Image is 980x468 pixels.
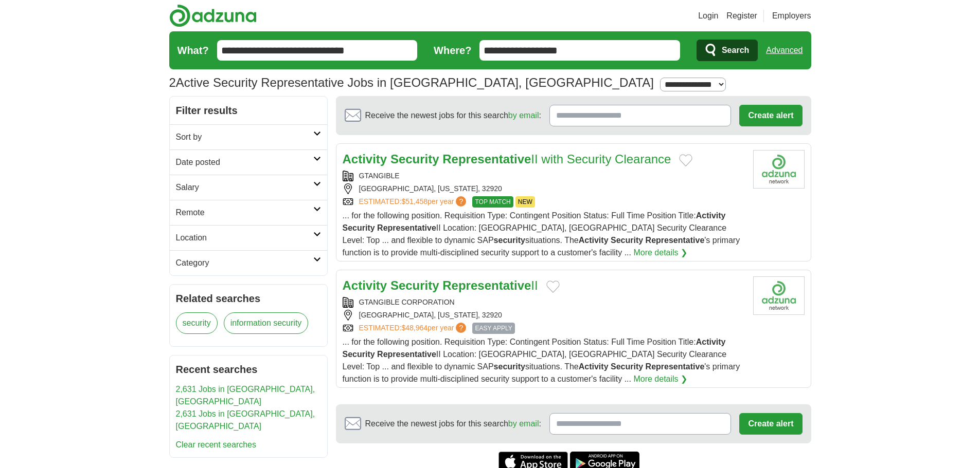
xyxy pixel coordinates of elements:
[169,73,176,92] span: 2
[176,257,313,269] h2: Category
[377,350,436,359] strong: Representative
[696,211,726,220] strong: Activity
[176,156,313,169] h2: Date posted
[508,419,539,428] a: by email
[696,338,726,346] strong: Activity
[697,40,758,61] button: Search
[679,154,692,166] button: Add to favorite jobs
[343,171,745,181] div: GTANGIBLE
[170,124,327,149] a: Sort by
[633,373,687,385] a: More details ❯
[456,323,466,333] span: ?
[170,200,327,225] a: Remote
[579,362,609,371] strong: Activity
[170,250,327,275] a: Category
[343,152,671,166] a: Activity Security RepresentativeII with Security Clearance
[343,310,745,321] div: [GEOGRAPHIC_DATA], [US_STATE], 32920
[170,149,327,175] a: Date posted
[772,10,811,22] a: Employers
[646,236,705,245] strong: Representative
[753,150,805,189] img: Company logo
[390,278,439,292] strong: Security
[343,223,375,232] strong: Security
[343,297,745,308] div: GTANGIBLE CORPORATION
[169,4,257,27] img: Adzuna logo
[515,196,535,208] span: NEW
[579,236,609,245] strong: Activity
[766,40,803,61] a: Advanced
[611,362,643,371] strong: Security
[176,181,313,194] h2: Salary
[359,323,469,334] a: ESTIMATED:$48,964per year?
[365,418,541,430] span: Receive the newest jobs for this search :
[739,413,802,435] button: Create alert
[494,236,525,245] strong: security
[224,312,309,334] a: information security
[456,196,466,207] span: ?
[176,409,315,430] a: 2,631 Jobs in [GEOGRAPHIC_DATA], [GEOGRAPHIC_DATA]
[343,211,740,257] span: ... for the following position. Requisition Type: Contingent Position Status: Full Time Position ...
[176,385,315,406] a: 2,631 Jobs in [GEOGRAPHIC_DATA], [GEOGRAPHIC_DATA]
[722,40,749,61] span: Search
[401,324,427,332] span: $48,964
[176,291,321,306] h2: Related searches
[442,278,531,292] strong: Representative
[442,152,531,166] strong: Representative
[170,175,327,200] a: Salary
[176,207,313,219] h2: Remote
[739,105,802,126] button: Create alert
[359,196,469,208] a: ESTIMATED:$51,458per year?
[698,10,718,22] a: Login
[170,225,327,250] a: Location
[472,323,514,334] span: EASY APPLY
[365,109,541,122] span: Receive the newest jobs for this search :
[343,338,740,383] span: ... for the following position. Requisition Type: Contingent Position Status: Full Time Position ...
[508,111,539,120] a: by email
[401,197,427,205] span: $51,458
[472,196,513,208] span: TOP MATCH
[633,247,687,259] a: More details ❯
[176,440,257,449] a: Clear recent searches
[343,183,745,194] div: [GEOGRAPHIC_DATA], [US_STATE], 32920
[176,232,313,244] h2: Location
[753,276,805,315] img: Company logo
[343,278,387,292] strong: Activity
[494,362,525,371] strong: security
[434,43,471,58] label: Where?
[177,43,209,58] label: What?
[611,236,643,245] strong: Security
[176,362,321,377] h2: Recent searches
[176,131,313,143] h2: Sort by
[377,223,436,232] strong: Representative
[390,152,439,166] strong: Security
[343,278,538,292] a: Activity Security RepresentativeII
[646,362,705,371] strong: Representative
[343,350,375,359] strong: Security
[176,312,218,334] a: security
[170,97,327,124] h2: Filter results
[546,280,560,293] button: Add to favorite jobs
[169,76,654,89] h1: Active Security Representative Jobs in [GEOGRAPHIC_DATA], [GEOGRAPHIC_DATA]
[726,10,757,22] a: Register
[343,152,387,166] strong: Activity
